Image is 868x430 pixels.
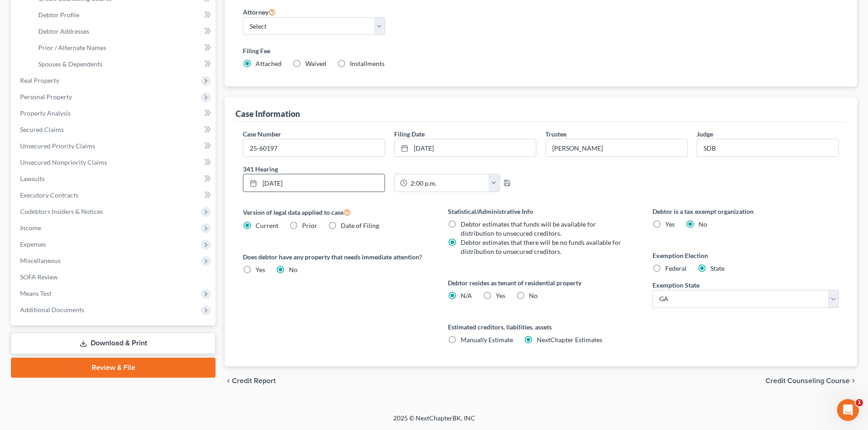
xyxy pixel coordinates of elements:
span: Real Property [20,76,59,84]
span: Credit Report [232,377,276,384]
input: -- : -- [407,174,489,192]
a: [DATE] [395,139,536,157]
span: Executory Contracts [20,191,78,199]
a: Executory Contracts [13,187,216,203]
label: Filing Date [394,129,425,139]
span: Credit Counseling Course [765,377,850,384]
a: Spouses & Dependents [31,56,216,72]
span: Current [256,222,278,229]
span: Prior [302,222,317,229]
span: Waived [305,60,326,67]
span: No [529,292,538,299]
label: Trustee [545,129,566,139]
label: Statistical/Administrative Info [448,207,634,216]
div: 2025 © NextChapterBK, INC [175,414,694,430]
span: Spouses & Dependents [38,60,103,68]
button: Credit Counseling Course chevron_right [765,377,857,384]
span: Installments [350,60,385,67]
span: Debtor estimates that funds will be available for distribution to unsecured creditors. [461,220,596,237]
a: Property Analysis [13,105,216,121]
span: Debtor estimates that there will be no funds available for distribution to unsecured creditors. [461,238,621,255]
a: [DATE] [243,174,385,192]
label: Does debtor have any property that needs immediate attention? [243,252,429,262]
a: Download & Print [11,333,216,354]
span: Means Test [20,289,51,297]
span: Prior / Alternate Names [38,44,106,51]
input: -- [697,139,838,157]
button: chevron_left Credit Report [225,377,276,384]
span: Yes [256,266,265,273]
label: Judge [697,129,713,139]
label: Estimated creditors, liabilities, assets [448,322,634,332]
span: Lawsuits [20,175,45,182]
span: Property Analysis [20,109,71,117]
label: Case Number [243,129,281,139]
iframe: Intercom live chat [837,399,859,421]
span: Miscellaneous [20,257,61,264]
label: Attorney [243,6,276,17]
span: No [699,220,707,228]
a: Prior / Alternate Names [31,40,216,56]
label: Debtor resides as tenant of residential property [448,278,634,288]
a: Debtor Profile [31,7,216,23]
label: Exemption Election [652,251,839,260]
label: 341 Hearing [238,164,541,174]
span: NextChapter Estimates [537,336,602,344]
label: Filing Fee [243,46,839,56]
i: chevron_left [225,377,232,384]
span: Additional Documents [20,306,84,314]
a: Unsecured Priority Claims [13,138,216,154]
a: Debtor Addresses [31,23,216,40]
a: Review & File [11,358,216,378]
span: N/A [461,292,472,299]
input: Enter case number... [243,139,385,157]
span: Yes [665,220,675,228]
label: Version of legal data applied to case [243,207,429,218]
span: Debtor Profile [38,11,79,19]
span: No [289,266,298,273]
span: Unsecured Nonpriority Claims [20,158,107,166]
input: -- [546,139,687,157]
span: Codebtors Insiders & Notices [20,207,103,215]
span: Personal Property [20,93,72,101]
span: Expenses [20,240,46,248]
a: Secured Claims [13,121,216,138]
i: chevron_right [850,377,857,384]
span: Manually Estimate [461,336,513,344]
label: Debtor is a tax exempt organization [652,207,839,216]
span: SOFA Review [20,273,58,281]
span: Income [20,224,41,232]
span: Date of Filing [341,222,379,229]
span: Attached [256,60,282,67]
span: Debtor Addresses [38,27,89,35]
span: Secured Claims [20,126,64,133]
span: Unsecured Priority Claims [20,142,95,150]
span: State [710,264,724,272]
a: Lawsuits [13,171,216,187]
span: Yes [496,292,505,299]
label: Exemption State [652,280,699,290]
div: Case Information [236,108,300,119]
a: SOFA Review [13,269,216,285]
span: Federal [665,264,687,272]
span: 1 [856,399,863,406]
a: Unsecured Nonpriority Claims [13,154,216,171]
